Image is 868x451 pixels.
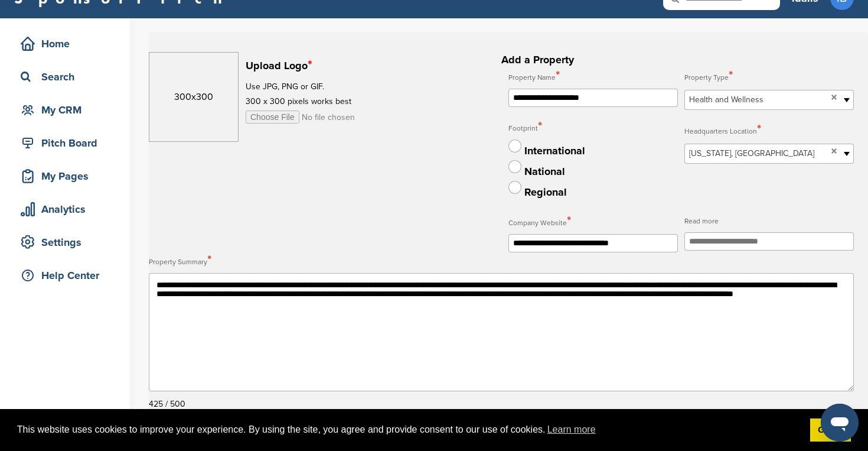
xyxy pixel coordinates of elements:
div: My CRM [18,99,118,121]
div: Help Center [18,265,118,286]
span: This website uses cookies to improve your experience. By using the site, you agree and provide co... [17,421,801,439]
div: International [524,143,585,159]
div: Settings [18,232,118,253]
a: Settings [12,229,118,256]
a: learn more about cookies [546,421,598,439]
label: Company Website [508,213,678,231]
a: My Pages [12,163,118,190]
label: Headquarters Location [684,122,854,139]
span: Health and Wellness [689,93,827,107]
a: Help Center [12,262,118,289]
h4: 300x300 [149,90,238,104]
p: Use JPG, PNG or GIF. [246,79,426,94]
a: My CRM [12,96,118,124]
h2: Upload Logo [246,57,426,74]
label: Property Type [684,68,854,86]
div: Pitch Board [18,132,118,154]
label: Footprint [508,119,678,137]
a: Home [12,30,118,57]
div: Home [18,33,118,54]
label: Property Summary [149,252,854,270]
label: Read more [684,213,854,229]
div: My Pages [18,166,118,187]
div: Regional [524,184,567,200]
div: Analytics [18,199,118,220]
a: dismiss cookie message [810,418,851,442]
div: National [524,164,565,180]
div: 425 / 500 [149,396,854,412]
span: [US_STATE], [GEOGRAPHIC_DATA] [689,147,827,161]
a: Analytics [12,196,118,223]
iframe: Button to launch messaging window [821,404,859,442]
a: Search [12,63,118,90]
div: Search [18,66,118,87]
a: Pitch Board [12,129,118,157]
p: 300 x 300 pixels works best [246,94,426,109]
label: Property Name [508,68,678,86]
